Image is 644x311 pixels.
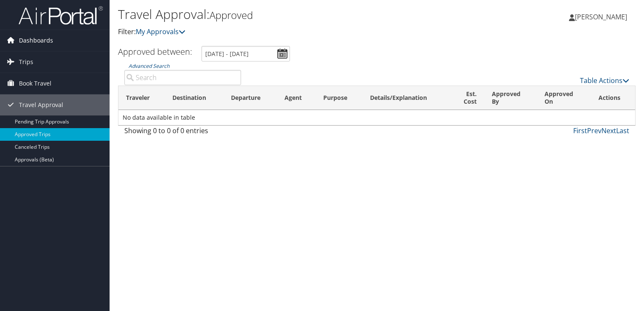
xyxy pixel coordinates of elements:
span: [PERSON_NAME] [575,12,627,21]
span: Book Travel [19,73,51,94]
a: My Approvals [136,27,185,36]
h3: Approved between: [118,46,192,57]
a: Advanced Search [129,62,169,70]
span: Travel Approval [19,94,63,115]
span: Trips [19,51,33,72]
th: Actions [591,86,635,110]
input: [DATE] - [DATE] [201,46,290,62]
th: Traveler: activate to sort column ascending [118,86,165,110]
th: Est. Cost: activate to sort column ascending [448,86,484,110]
th: Destination: activate to sort column ascending [165,86,223,110]
div: Showing 0 to 0 of 0 entries [124,126,241,140]
th: Approved By: activate to sort column ascending [484,86,537,110]
th: Purpose [316,86,362,110]
th: Departure: activate to sort column ascending [223,86,277,110]
a: Prev [587,126,601,135]
td: No data available in table [118,110,635,125]
img: airportal-logo.png [19,5,103,25]
span: Dashboards [19,30,53,51]
th: Approved On: activate to sort column ascending [537,86,591,110]
a: Table Actions [580,76,629,85]
a: First [573,126,587,135]
th: Agent [277,86,316,110]
a: [PERSON_NAME] [569,4,636,29]
h1: Travel Approval: [118,5,463,23]
p: Filter: [118,27,463,38]
a: Next [601,126,616,135]
th: Details/Explanation [362,86,449,110]
a: Last [616,126,629,135]
small: Approved [209,8,253,22]
input: Advanced Search [124,70,241,85]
